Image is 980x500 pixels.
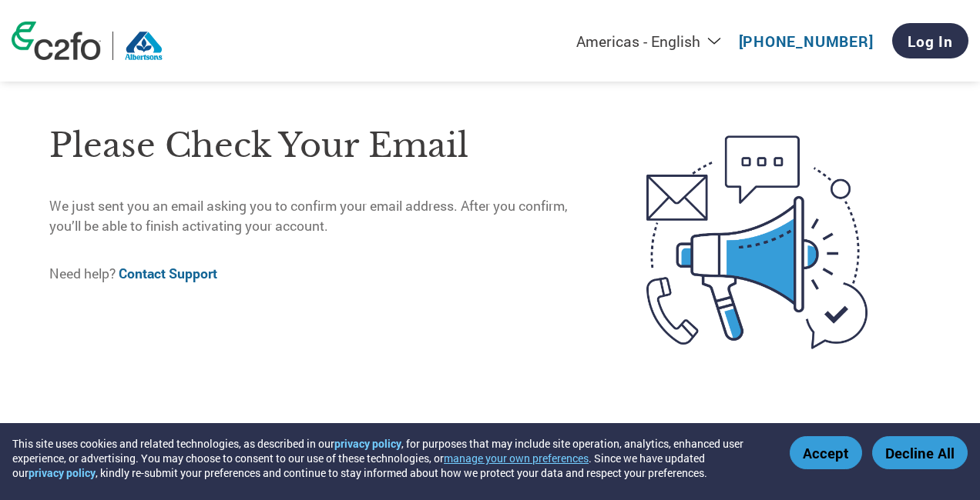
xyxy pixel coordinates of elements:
[12,22,101,60] img: c2fo logo
[444,451,589,465] button: manage your own preferences
[739,32,874,51] a: [PHONE_NUMBER]
[49,264,584,284] p: Need help?
[790,436,862,469] button: Accept
[334,436,401,451] a: privacy policy
[872,436,968,469] button: Decline All
[12,436,767,480] div: This site uses cookies and related technologies, as described in our , for purposes that may incl...
[49,196,584,237] p: We just sent you an email asking you to confirm your email address. After you confirm, you’ll be ...
[29,465,96,480] a: privacy policy
[125,32,163,60] img: Albertsons Companies
[119,265,217,282] a: Contact Support
[49,121,584,171] h1: Please check your email
[892,23,968,58] a: Log In
[583,108,931,377] img: open-email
